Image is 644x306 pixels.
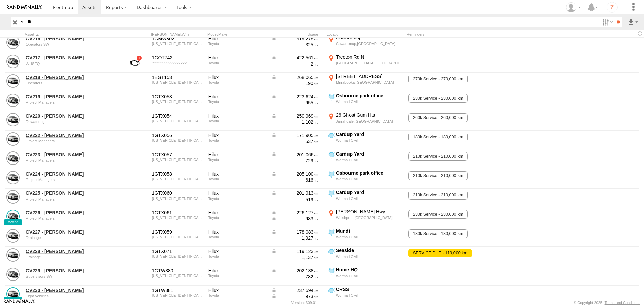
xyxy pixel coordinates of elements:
div: MR0KA3CD301308040 [152,235,204,239]
div: Hilux [208,113,267,119]
div: 1EGT153 [152,74,204,80]
span: 180k Service - 180,000 km [408,229,468,238]
a: CV224 - [PERSON_NAME] [26,171,118,177]
div: Data from Vehicle CANbus [271,287,318,293]
div: undefined [26,236,118,240]
div: Hayley Petersen [563,2,583,12]
div: undefined [26,274,118,278]
a: CV219 - [PERSON_NAME] [26,94,118,100]
div: 1GTX054 [152,113,204,119]
div: CRSS [336,286,403,292]
div: Data from Vehicle CANbus [271,229,318,235]
div: [PERSON_NAME]./Vin [151,32,205,37]
a: View Asset Details [6,36,20,49]
a: CV217 - [PERSON_NAME] [26,55,118,61]
div: 616 [271,177,318,183]
div: Wormall Civil [336,158,403,162]
div: Toyota [208,158,267,162]
a: CV226 - [PERSON_NAME] [26,210,118,216]
a: View Asset Details [6,171,20,184]
div: Wormall Civil [336,177,403,181]
div: 1GTX057 [152,151,204,158]
div: Hilux [208,36,267,42]
label: Click to View Current Location [327,151,404,169]
a: View Asset Details [6,55,20,68]
span: 230k Service - 230,000 km [408,94,468,103]
div: MR0KA3CD401230254 [152,254,204,258]
div: MR0HA3CD800434488 [152,158,204,162]
div: Hilux [208,287,267,293]
div: [PERSON_NAME] Hwy [336,209,403,215]
div: 782 [271,274,318,280]
div: 1GTX059 [152,229,204,235]
div: Data from Vehicle CANbus [271,151,318,158]
label: Click to View Current Location [327,228,404,246]
div: 1,102 [271,119,318,125]
label: Export results as... [627,17,639,27]
div: [GEOGRAPHIC_DATA],[GEOGRAPHIC_DATA] [336,61,403,65]
div: 1,137 [271,254,318,260]
div: Wormall Civil [336,138,403,143]
label: Click to View Current Location [327,73,404,91]
div: Hilux [208,94,267,100]
a: View Asset Details [6,287,20,301]
div: Usage [270,32,324,37]
a: CV230 - [PERSON_NAME] [26,287,118,293]
label: Click to View Current Location [327,189,404,208]
div: Treeton Rd N [336,54,403,60]
div: Cowaramup [336,35,403,41]
a: View Asset Details [6,151,20,165]
div: Osbourne park office [336,93,403,99]
a: CV225 - [PERSON_NAME] [26,190,118,196]
div: undefined [26,255,118,259]
div: MR0HA3CD000434579 [152,177,204,181]
div: Cardup Yard [336,189,403,195]
label: Click to View Current Location [327,54,404,72]
div: Toyota [208,235,267,239]
a: View Asset with Fault/s [122,55,147,71]
div: MR0EZ12G604157067 [152,80,204,84]
a: Terms and Conditions [605,301,640,305]
div: Reminders [407,32,514,37]
div: Seaside [336,247,403,253]
div: 325 [271,42,318,48]
div: Home HQ [336,267,403,273]
div: Version: 309.01 [291,301,317,305]
div: 1,027 [271,235,318,241]
div: Osbourne park office [336,170,403,176]
div: undefined [26,120,118,124]
span: 230k Service - 230,000 km [408,210,468,219]
div: Toyota [208,42,267,46]
div: Hilux [208,132,267,138]
a: CV222 - [PERSON_NAME] [26,132,118,138]
a: CV227 - [PERSON_NAME] [26,229,118,235]
div: undefined [26,197,118,201]
div: Data from Vehicle CANbus [271,171,318,177]
div: Wormall Civil [336,196,403,201]
div: 26 Ghost Gum Hts [336,112,403,118]
div: Data from Vehicle CANbus [271,216,318,222]
a: View Asset Details [6,74,20,88]
span: 180k Service - 180,000 km [408,133,468,141]
span: 210k Service - 210,000 km [408,171,468,180]
label: Click to View Current Location [327,131,404,149]
div: undefined [26,216,118,220]
div: Data from Vehicle CANbus [271,74,318,80]
label: Click to View Current Location [327,170,404,188]
div: MR0KA3CD701230250 [152,293,204,297]
label: Click to View Current Location [327,286,404,304]
a: View Asset Details [6,210,20,223]
div: Mirrabooka,[GEOGRAPHIC_DATA] [336,80,403,85]
div: 1GTW380 [152,268,204,274]
span: SERVICE DUE - 119,000 km [408,249,472,258]
div: Wormall Civil [336,293,403,298]
div: Toyota [208,119,267,123]
img: rand-logo.svg [7,5,42,10]
span: 260k Service - 260,000 km [408,113,468,122]
div: 729 [271,158,318,164]
div: Hilux [208,229,267,235]
div: MR0HA3CD200435264 [152,216,204,220]
div: MR0HA3CD900435195 [152,196,204,201]
div: undefined [26,62,118,66]
div: Toyota [208,216,267,220]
